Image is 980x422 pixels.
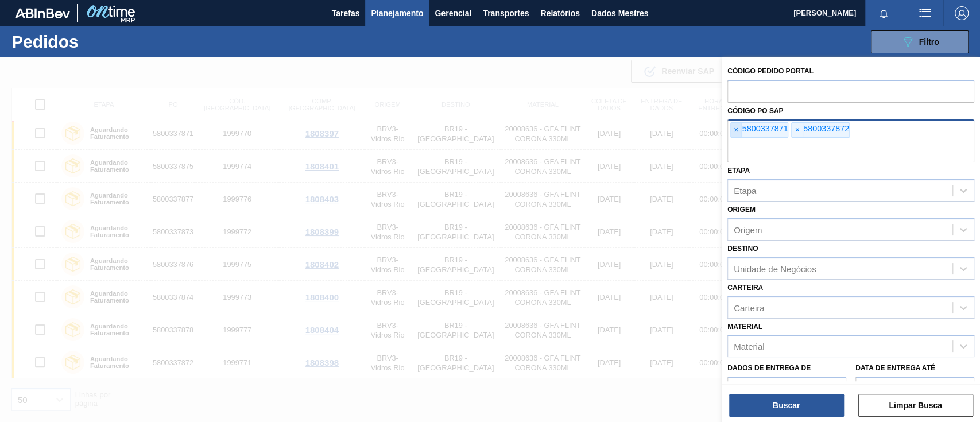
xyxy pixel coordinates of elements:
[871,30,969,53] button: Filtro
[855,377,974,400] input: dd/mm/aaaa
[11,32,79,51] font: Pedidos
[734,186,756,196] font: Etapa
[727,67,814,75] font: Código Pedido Portal
[734,125,738,134] font: ×
[540,9,579,18] font: Relatórios
[591,9,649,18] font: Dados Mestres
[795,125,799,134] font: ×
[865,5,902,21] button: Notificações
[727,364,811,372] font: Dados de Entrega de
[727,377,846,400] input: dd/mm/aaaa
[955,6,969,20] img: Sair
[483,9,529,18] font: Transportes
[793,9,856,17] font: [PERSON_NAME]
[734,303,764,312] font: Carteira
[435,9,471,18] font: Gerencial
[727,107,783,115] font: Código PO SAP
[727,206,756,214] font: Origem
[734,225,762,235] font: Origem
[727,167,750,175] font: Etapa
[742,124,788,133] font: 5800337871
[855,364,935,372] font: Data de Entrega até
[803,124,849,133] font: 5800337872
[15,8,70,18] img: TNhmsLtSVTkK8tSr43FrP2fwEKptu5GPRR3wAAAABJRU5ErkJggg==
[727,323,762,331] font: Material
[918,6,932,20] img: ações do usuário
[919,37,939,47] font: Filtro
[727,245,758,253] font: Destino
[727,284,763,292] font: Carteira
[734,264,816,273] font: Unidade de Negócios
[332,9,360,18] font: Tarefas
[734,342,764,351] font: Material
[371,9,423,18] font: Planejamento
